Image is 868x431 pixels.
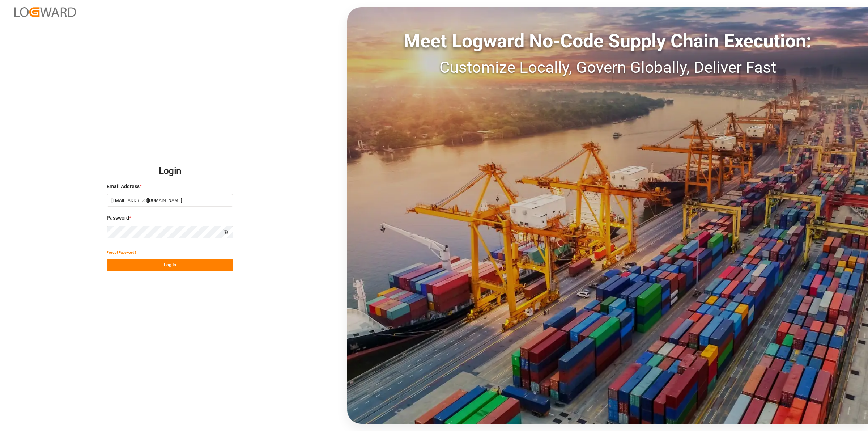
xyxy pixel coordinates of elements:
input: Enter your email [107,194,233,207]
h2: Login [107,160,233,183]
div: Customize Locally, Govern Globally, Deliver Fast [347,55,868,79]
div: Meet Logward No-Code Supply Chain Execution: [347,27,868,55]
button: Log In [107,259,233,271]
span: Email Address [107,183,140,190]
img: Logward_new_orange.png [14,7,76,17]
button: Forgot Password? [107,246,136,259]
span: Password [107,214,129,222]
